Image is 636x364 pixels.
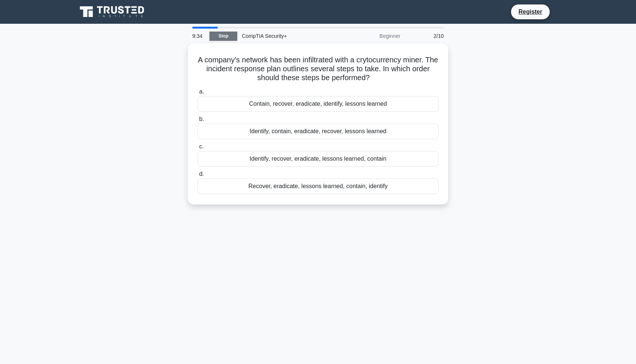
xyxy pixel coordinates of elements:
div: 9:34 [188,29,209,43]
div: CompTIA Security+ [237,29,340,43]
div: Recover, eradicate, lessons learned, contain, identify [197,178,439,194]
span: b. [199,116,204,122]
div: Identify, recover, eradicate, lessons learned, contain [197,151,439,167]
h5: A company's network has been infiltrated with a crytocurrency miner. The incident response plan o... [197,55,439,83]
div: 2/10 [405,29,448,43]
span: c. [199,143,203,150]
div: Identify, contain, eradicate, recover, lessons learned [197,124,439,139]
a: Register [514,7,547,16]
div: Beginner [340,29,405,43]
a: Stop [209,32,237,41]
div: Contain, recover, eradicate, identify, lessons learned [197,96,439,112]
span: d. [199,171,204,177]
span: a. [199,88,204,95]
